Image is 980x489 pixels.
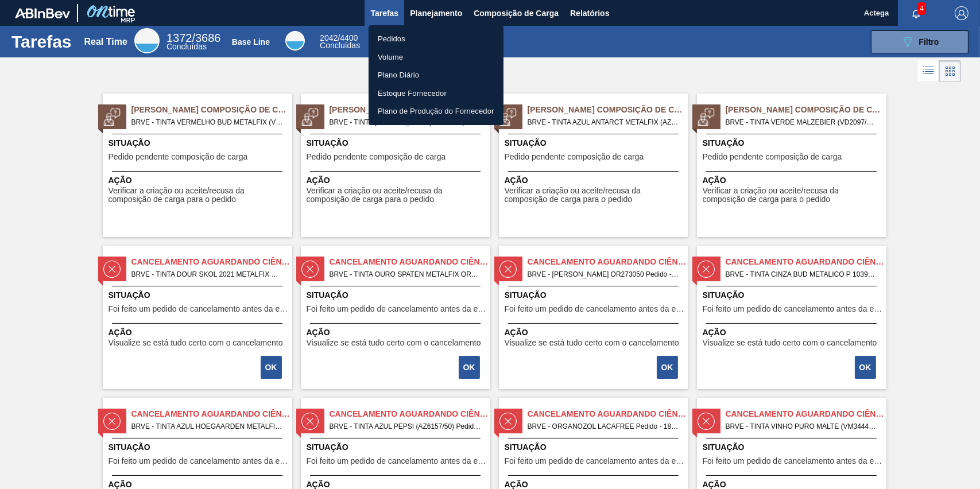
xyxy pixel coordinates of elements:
[369,84,503,103] a: Estoque Fornecedor
[369,102,503,121] a: Plano de Produção do Fornecedor
[369,66,503,84] a: Plano Diário
[369,30,503,48] a: Pedidos
[369,48,503,67] a: Volume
